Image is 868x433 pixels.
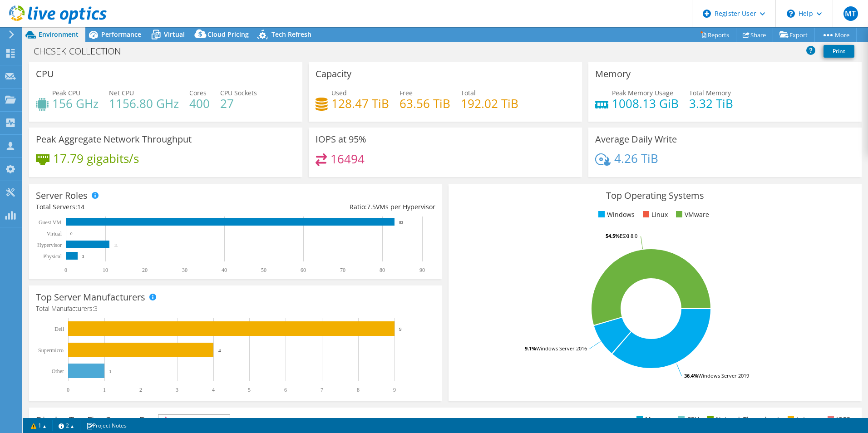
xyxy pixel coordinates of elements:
li: VMware [674,210,709,220]
span: Tech Refresh [271,30,311,39]
span: 3 [94,304,98,313]
h4: Total Manufacturers: [36,304,435,314]
text: Supermicro [38,347,64,354]
span: Virtual [164,30,185,39]
text: 90 [419,267,425,273]
text: 30 [182,267,187,273]
text: 9 [399,326,402,332]
h4: 128.47 TiB [331,98,389,108]
h3: CPU [36,69,54,79]
h4: 4.26 TiB [614,153,658,163]
h4: 3.32 TiB [689,98,733,108]
span: Total [461,89,476,97]
text: 3 [82,254,84,259]
text: 5 [248,387,251,393]
h4: 63.56 TiB [399,98,450,108]
h4: 27 [220,98,257,108]
h3: Capacity [316,69,351,79]
text: 80 [380,267,385,273]
text: 70 [340,267,345,273]
text: Guest VM [39,219,61,226]
text: 1 [109,369,112,374]
text: 2 [139,387,142,393]
h3: Server Roles [36,191,88,201]
li: Windows [596,210,635,220]
span: 7.5 [367,202,376,211]
span: Peak Memory Usage [612,89,673,97]
text: Virtual [47,231,62,237]
a: Print [824,45,854,58]
h4: 1156.80 GHz [109,98,179,108]
text: 0 [70,231,73,236]
a: Project Notes [80,420,133,431]
text: Physical [43,253,62,260]
tspan: 9.1% [525,345,536,352]
text: 3 [176,387,178,393]
tspan: 54.5% [606,232,620,239]
li: CPU [676,414,699,424]
span: Free [399,89,413,97]
span: Net CPU [109,89,134,97]
text: 7 [321,387,323,393]
span: Cloud Pricing [207,30,249,39]
svg: \n [787,10,795,18]
span: Environment [39,30,79,39]
text: 4 [218,348,221,353]
a: Reports [693,28,736,42]
text: Hypervisor [37,242,62,248]
span: CPU Sockets [220,89,257,97]
span: Cores [189,89,207,97]
h3: Memory [595,69,631,79]
h4: 156 GHz [52,98,99,108]
a: 1 [25,420,53,431]
span: Total Memory [689,89,731,97]
text: 50 [261,267,266,273]
li: Linux [641,210,668,220]
text: 11 [114,243,118,247]
text: 8 [357,387,360,393]
h3: Average Daily Write [595,134,677,144]
span: Performance [101,30,141,39]
text: 40 [222,267,227,273]
span: 14 [77,202,84,211]
text: 10 [103,267,108,273]
h4: 1008.13 GiB [612,98,679,108]
text: 6 [284,387,287,393]
tspan: Windows Server 2019 [698,372,749,379]
h4: 400 [189,98,210,108]
tspan: ESXi 8.0 [620,232,637,239]
li: Latency [785,414,819,424]
h4: 16494 [330,154,365,164]
li: Network Throughput [705,414,779,424]
div: Ratio: VMs per Hypervisor [236,202,435,212]
h3: Top Server Manufacturers [36,292,145,302]
h3: Peak Aggregate Network Throughput [36,134,192,144]
h4: 192.02 TiB [461,98,518,108]
text: 20 [142,267,148,273]
text: Dell [54,326,64,332]
a: More [814,28,857,42]
text: 9 [393,387,396,393]
div: Total Servers: [36,202,236,212]
text: Other [52,368,64,374]
tspan: 36.4% [684,372,698,379]
text: 60 [301,267,306,273]
h3: Top Operating Systems [455,191,855,201]
text: 0 [67,387,69,393]
text: 83 [399,220,404,225]
text: 4 [212,387,215,393]
a: Share [736,28,773,42]
a: Export [773,28,815,42]
tspan: Windows Server 2016 [536,345,587,352]
text: 0 [64,267,67,273]
li: Memory [634,414,670,424]
li: IOPS [825,414,850,424]
h4: 17.79 gigabits/s [53,153,139,163]
h1: CHCSEK-COLLECTION [30,46,135,56]
span: Used [331,89,347,97]
span: IOPS [158,415,230,426]
h3: IOPS at 95% [316,134,366,144]
text: 1 [103,387,106,393]
span: MT [843,6,858,21]
a: 2 [52,420,80,431]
